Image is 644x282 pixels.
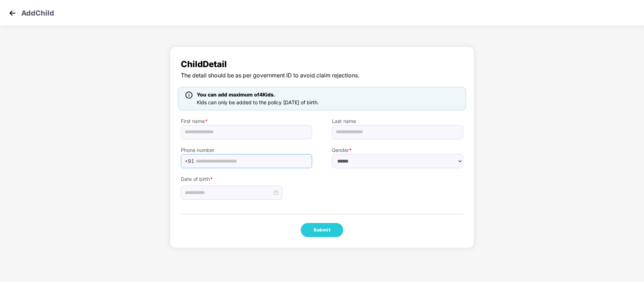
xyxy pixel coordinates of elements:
label: Phone number [181,146,312,154]
label: Last name [332,117,463,125]
label: Gender [332,146,463,154]
img: svg+xml;base64,PHN2ZyB4bWxucz0iaHR0cDovL3d3dy53My5vcmcvMjAwMC9zdmciIHdpZHRoPSIzMCIgaGVpZ2h0PSIzMC... [7,8,18,18]
label: First name [181,117,312,125]
span: Kids can only be added to the policy [DATE] of birth. [197,99,319,105]
span: You can add maximum of 4 Kids. [197,92,275,98]
p: Add Child [21,8,54,16]
img: icon [185,92,192,99]
span: +91 [185,156,194,166]
label: Date of birth [181,175,312,183]
span: The detail should be as per government ID to avoid claim rejections. [181,71,463,80]
button: Submit [301,223,343,237]
span: Child Detail [181,58,463,71]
